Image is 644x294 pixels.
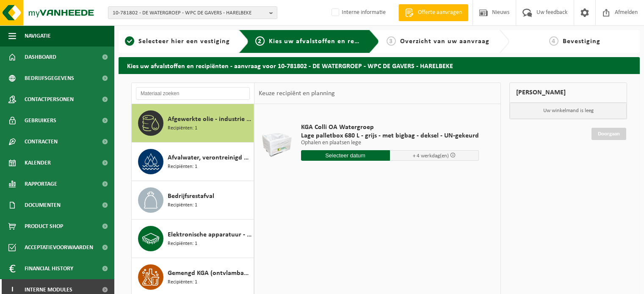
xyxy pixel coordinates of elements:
[25,195,61,216] span: Documenten
[400,38,489,45] span: Overzicht van uw aanvraag
[398,4,468,21] a: Offerte aanvragen
[509,82,627,103] div: [PERSON_NAME]
[123,36,232,47] a: 1Selecteer hier een vestiging
[168,114,252,124] span: Afgewerkte olie - industrie in kleinverpakking
[416,8,464,17] span: Offerte aanvragen
[25,237,93,258] span: Acceptatievoorwaarden
[168,240,197,248] span: Recipiënten: 1
[168,278,197,286] span: Recipiënten: 1
[119,57,640,74] h2: Kies uw afvalstoffen en recipiënten - aanvraag voor 10-781802 - DE WATERGROEP - WPC DE GAVERS - H...
[330,6,386,19] label: Interne informatie
[25,152,51,173] span: Kalender
[301,140,479,146] p: Ophalen en plaatsen lege
[301,150,390,161] input: Selecteer datum
[108,6,277,19] button: 10-781802 - DE WATERGROEP - WPC DE GAVERS - HARELBEKE
[25,68,74,89] span: Bedrijfsgegevens
[132,143,254,181] button: Afvalwater, verontreinigd met gevaarlijke producten Recipiënten: 1
[25,131,58,152] span: Contracten
[132,220,254,258] button: Elektronische apparatuur - overige (OVE) Recipiënten: 1
[125,36,134,46] span: 1
[25,47,56,68] span: Dashboard
[25,110,56,131] span: Gebruikers
[254,83,339,104] div: Keuze recipiënt en planning
[138,38,230,45] span: Selecteer hier een vestiging
[269,38,385,45] span: Kies uw afvalstoffen en recipiënten
[25,89,74,110] span: Contactpersonen
[25,173,57,195] span: Rapportage
[413,153,449,159] span: + 4 werkdag(en)
[387,36,396,46] span: 3
[510,103,627,119] p: Uw winkelmand is leeg
[168,201,197,209] span: Recipiënten: 1
[168,230,252,240] span: Elektronische apparatuur - overige (OVE)
[25,25,51,47] span: Navigatie
[132,181,254,220] button: Bedrijfsrestafval Recipiënten: 1
[25,258,73,279] span: Financial History
[168,124,197,132] span: Recipiënten: 1
[168,268,252,278] span: Gemengd KGA (ontvlambaar-corrosief)
[168,163,197,171] span: Recipiënten: 1
[591,128,626,140] a: Doorgaan
[132,104,254,143] button: Afgewerkte olie - industrie in kleinverpakking Recipiënten: 1
[136,87,250,100] input: Materiaal zoeken
[113,7,266,19] span: 10-781802 - DE WATERGROEP - WPC DE GAVERS - HARELBEKE
[563,38,600,45] span: Bevestiging
[549,36,558,46] span: 4
[301,132,479,140] span: Lage palletbox 680 L - grijs - met bigbag - deksel - UN-gekeurd
[255,36,265,46] span: 2
[168,191,214,201] span: Bedrijfsrestafval
[168,153,252,163] span: Afvalwater, verontreinigd met gevaarlijke producten
[25,216,63,237] span: Product Shop
[301,123,479,132] span: KGA Colli OA Watergroep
